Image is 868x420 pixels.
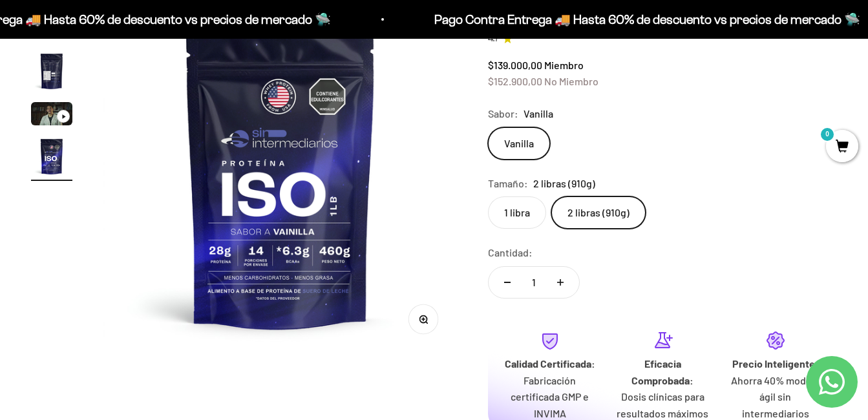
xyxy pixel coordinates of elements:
[488,75,542,87] span: $152.900,00
[31,50,72,96] button: Ir al artículo 2
[732,357,819,370] strong: Precio Inteligente:
[31,50,72,92] img: Proteína Aislada ISO - Vainilla
[488,59,542,71] span: $139.000,00
[31,136,72,181] button: Ir al artículo 4
[488,32,499,46] span: 4.7
[631,357,693,386] strong: Eficacia Comprobada:
[31,136,72,177] img: Proteína Aislada ISO - Vainilla
[505,357,595,370] strong: Calidad Certificada:
[31,102,72,129] button: Ir al artículo 3
[488,244,533,261] label: Cantidad:
[434,9,860,30] p: Pago Contra Entrega 🚚 Hasta 60% de descuento vs precios de mercado 🛸
[488,32,837,46] a: 4.74.7 de 5.0 estrellas
[820,127,835,142] mark: 0
[488,105,518,122] legend: Sabor:
[524,105,553,122] span: Vanilla
[544,59,584,71] span: Miembro
[489,267,526,298] button: Reducir cantidad
[488,175,528,192] legend: Tamaño:
[544,75,598,87] span: No Miembro
[826,140,858,154] a: 0
[542,267,579,298] button: Aumentar cantidad
[533,175,595,192] span: 2 libras (910g)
